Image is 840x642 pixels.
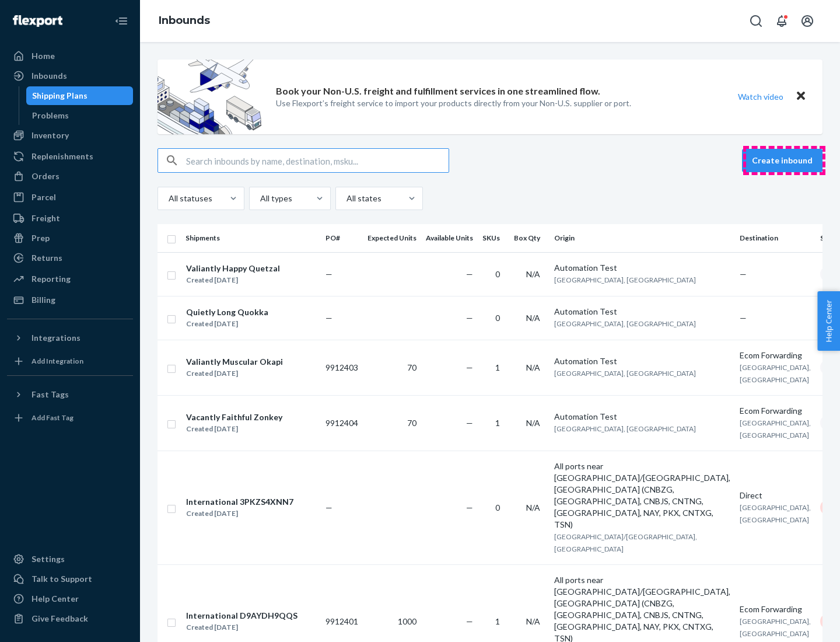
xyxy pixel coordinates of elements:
[32,273,71,285] div: Reporting
[549,224,735,252] th: Origin
[740,269,747,279] span: —
[398,616,416,626] span: 1000
[735,224,815,252] th: Destination
[742,149,822,172] button: Create inbound
[186,356,283,368] div: Valiantly Muscular Okapi
[32,356,83,366] div: Add Integration
[7,67,133,85] a: Inbounds
[466,269,473,279] span: —
[407,362,416,372] span: 70
[554,306,730,317] div: Automation Test
[495,362,500,372] span: 1
[276,85,600,98] p: Book your Non-U.S. freight and fulfillment services in one streamlined flow.
[526,418,540,428] span: N/A
[186,610,297,622] div: International D9AYDH9QQS
[554,369,696,378] span: [GEOGRAPHIC_DATA], [GEOGRAPHIC_DATA]
[32,70,67,82] div: Inbounds
[7,126,133,145] a: Inventory
[526,503,540,512] span: N/A
[325,503,332,512] span: —
[26,86,134,105] a: Shipping Plans
[7,329,133,347] button: Integrations
[554,424,696,433] span: [GEOGRAPHIC_DATA], [GEOGRAPHIC_DATA]
[740,350,811,361] div: Ecom Forwarding
[186,368,283,379] div: Created [DATE]
[466,503,473,512] span: —
[730,88,791,105] button: Watch video
[325,269,332,279] span: —
[526,313,540,323] span: N/A
[526,269,540,279] span: N/A
[149,4,219,38] ol: breadcrumbs
[186,496,293,508] div: International 3PKZS4XNN7
[32,130,69,141] div: Inventory
[259,193,260,204] input: All types
[793,88,808,105] button: Close
[466,616,473,626] span: —
[7,209,133,228] a: Freight
[526,616,540,626] span: N/A
[159,14,210,27] a: Inbounds
[7,550,133,568] a: Settings
[770,9,793,33] button: Open notifications
[321,340,363,395] td: 9912403
[7,409,133,427] a: Add Fast Tag
[32,90,87,102] div: Shipping Plans
[32,413,73,423] div: Add Fast Tag
[7,609,133,628] button: Give Feedback
[110,9,133,33] button: Close Navigation
[466,418,473,428] span: —
[526,362,540,372] span: N/A
[554,460,730,531] div: All ports near [GEOGRAPHIC_DATA]/[GEOGRAPHIC_DATA], [GEOGRAPHIC_DATA] (CNBZG, [GEOGRAPHIC_DATA], ...
[32,110,69,121] div: Problems
[509,224,549,252] th: Box Qty
[7,570,133,588] a: Talk to Support
[32,212,60,224] div: Freight
[186,508,293,519] div: Created [DATE]
[554,319,696,328] span: [GEOGRAPHIC_DATA], [GEOGRAPHIC_DATA]
[321,224,363,252] th: PO#
[740,405,811,417] div: Ecom Forwarding
[325,313,332,323] span: —
[554,411,730,423] div: Automation Test
[363,224,421,252] th: Expected Units
[740,418,811,439] span: [GEOGRAPHIC_DATA], [GEOGRAPHIC_DATA]
[32,170,60,182] div: Orders
[407,418,416,428] span: 70
[186,423,282,435] div: Created [DATE]
[740,503,811,524] span: [GEOGRAPHIC_DATA], [GEOGRAPHIC_DATA]
[181,224,321,252] th: Shipments
[478,224,509,252] th: SKUs
[7,385,133,404] button: Fast Tags
[495,418,500,428] span: 1
[554,275,696,284] span: [GEOGRAPHIC_DATA], [GEOGRAPHIC_DATA]
[7,147,133,166] a: Replenishments
[32,252,62,264] div: Returns
[466,313,473,323] span: —
[817,291,840,351] button: Help Center
[32,151,93,162] div: Replenishments
[32,332,80,344] div: Integrations
[186,149,449,172] input: Search inbounds by name, destination, msku...
[32,232,50,244] div: Prep
[186,411,282,423] div: Vacantly Faithful Zonkey
[7,188,133,207] a: Parcel
[186,263,280,274] div: Valiantly Happy Quetzal
[466,362,473,372] span: —
[740,603,811,615] div: Ecom Forwarding
[7,167,133,186] a: Orders
[495,616,500,626] span: 1
[7,291,133,309] a: Billing
[740,617,811,638] span: [GEOGRAPHIC_DATA], [GEOGRAPHIC_DATA]
[186,274,280,286] div: Created [DATE]
[13,15,62,27] img: Flexport logo
[32,50,55,62] div: Home
[495,313,500,323] span: 0
[276,97,631,109] p: Use Flexport’s freight service to import your products directly from your Non-U.S. supplier or port.
[167,193,169,204] input: All statuses
[186,318,268,330] div: Created [DATE]
[495,503,500,512] span: 0
[26,106,134,125] a: Problems
[32,294,55,306] div: Billing
[744,9,768,33] button: Open Search Box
